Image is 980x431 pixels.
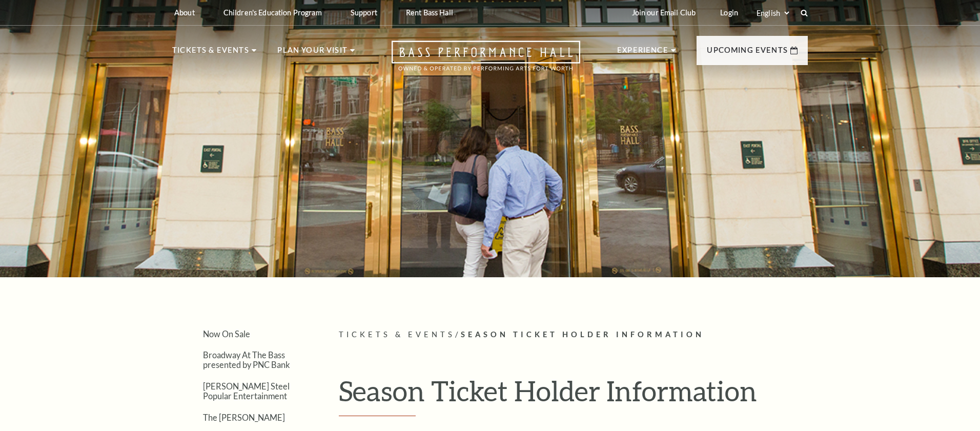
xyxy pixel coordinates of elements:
a: Broadway At The Bass presented by PNC Bank [203,350,290,370]
p: Upcoming Events [707,44,788,63]
p: Tickets & Events [172,44,249,63]
p: Rent Bass Hall [406,8,453,17]
p: Children's Education Program [223,8,322,17]
select: Select: [754,8,791,18]
span: Season Ticket Holder Information [461,330,704,339]
span: Tickets & Events [339,330,455,339]
a: Now On Sale [203,329,250,339]
p: / [339,329,808,341]
h1: Season Ticket Holder Information [339,374,808,416]
p: Support [351,8,377,17]
a: [PERSON_NAME] Steel Popular Entertainment [203,381,290,401]
p: About [174,8,195,17]
a: The [PERSON_NAME] [203,413,285,422]
p: Plan Your Visit [277,44,348,63]
p: Experience [617,44,668,63]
